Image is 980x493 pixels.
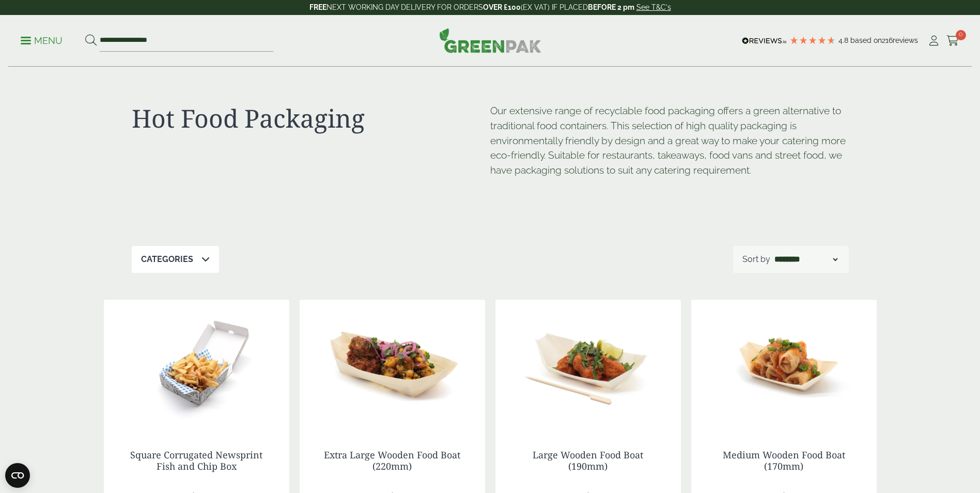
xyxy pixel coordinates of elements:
[130,449,262,472] a: Square Corrugated Newsprint Fish and Chip Box
[691,300,877,429] img: Medium Wooden Boat 170mm with food contents V2 2920004AC 1
[324,449,460,472] a: Extra Large Wooden Food Boat (220mm)
[490,103,849,178] p: Our extensive range of recyclable food packaging offers a green alternative to traditional food c...
[838,36,850,44] span: 4.8
[21,35,63,47] p: Menu
[882,36,893,44] span: 216
[946,33,959,49] a: 0
[850,36,882,44] span: Based on
[588,3,634,11] strong: BEFORE 2 pm
[723,449,845,472] a: Medium Wooden Food Boat (170mm)
[742,37,787,44] img: REVIEWS.io
[132,103,490,133] h1: Hot Food Packaging
[742,253,770,266] p: Sort by
[309,3,326,11] strong: FREE
[483,3,521,11] strong: OVER £100
[789,36,836,45] div: 4.79 Stars
[927,36,940,46] i: My Account
[439,28,541,53] img: GreenPak Supplies
[21,35,63,45] a: Menu
[104,300,289,429] img: 2520069 Square News Fish n Chip Corrugated Box - Open with Chips
[772,253,839,266] select: Shop order
[490,187,491,188] p: [URL][DOMAIN_NAME]
[5,463,30,488] button: Open CMP widget
[946,36,959,46] i: Cart
[636,3,671,11] a: See T&C's
[141,253,193,266] p: Categories
[533,449,643,472] a: Large Wooden Food Boat (190mm)
[495,300,681,429] img: Large Wooden Boat 190mm with food contents 2920004AD
[893,36,918,44] span: reviews
[956,30,966,40] span: 0
[300,300,485,429] img: Extra Large Wooden Boat 220mm with food contents V2 2920004AE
